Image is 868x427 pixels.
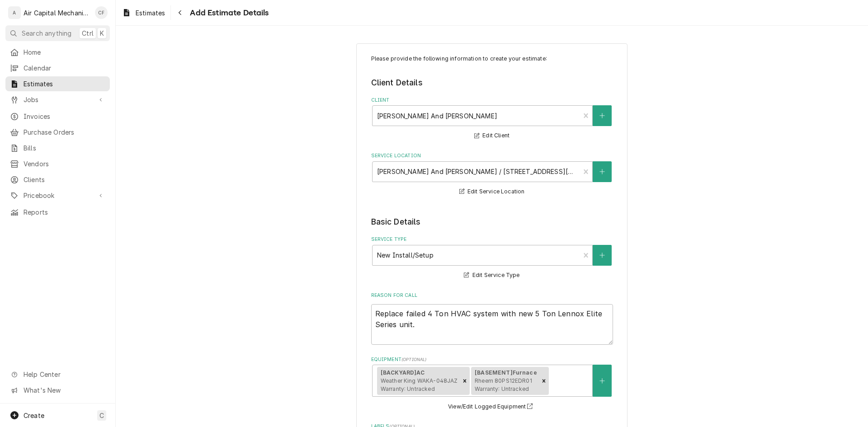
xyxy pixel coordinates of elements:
[24,112,105,121] span: Invoices
[24,47,105,57] span: Home
[24,191,92,200] span: Pricebook
[24,385,104,395] span: What's New
[5,383,110,398] a: Go to What's New
[5,156,110,171] a: Vendors
[599,378,605,384] svg: Create New Equipment
[371,236,613,243] label: Service Type
[24,63,105,73] span: Calendar
[371,356,613,363] label: Equipment
[371,152,613,197] div: Service Location
[593,365,612,397] button: Create New Equipment
[136,8,165,18] span: Estimates
[22,28,71,38] span: Search anything
[24,159,105,169] span: Vendors
[24,127,105,137] span: Purchase Orders
[5,125,110,140] a: Purchase Orders
[24,370,104,379] span: Help Center
[24,412,44,419] span: Create
[5,141,110,155] a: Bills
[8,6,21,19] div: A
[599,252,605,258] svg: Create New Service
[5,76,110,91] a: Estimates
[447,401,537,412] button: View/Edit Logged Equipment
[371,152,613,160] label: Service Location
[475,377,532,392] span: Rheem 80PS12EDR01 Warranty: Untracked
[371,97,613,104] label: Client
[5,109,110,124] a: Invoices
[5,92,110,107] a: Go to Jobs
[458,186,526,197] button: Edit Service Location
[371,292,613,299] label: Reason For Call
[593,161,612,182] button: Create New Location
[5,367,110,382] a: Go to Help Center
[5,188,110,203] a: Go to Pricebook
[371,236,613,281] div: Service Type
[539,367,549,395] div: Remove [object Object]
[173,5,187,20] button: Navigate back
[5,45,110,60] a: Home
[371,55,613,63] p: Please provide the following information to create your estimate:
[401,357,427,362] span: ( optional )
[371,77,613,89] legend: Client Details
[24,95,92,104] span: Jobs
[593,245,612,266] button: Create New Service
[371,356,613,412] div: Equipment
[381,377,458,392] span: Weather King WAKA-048JAZ Warranty: Untracked
[475,369,537,376] strong: [BASEMENT] Furnace
[460,367,470,395] div: Remove [object Object]
[371,292,613,345] div: Reason For Call
[473,130,511,141] button: Edit Client
[24,79,105,89] span: Estimates
[462,270,521,281] button: Edit Service Type
[5,205,110,220] a: Reports
[381,369,425,376] strong: [BACKYARD] AC
[599,113,605,119] svg: Create New Client
[99,411,104,420] span: C
[371,304,613,345] textarea: Replace failed 4 Ton HVAC system with new 5 Ton Lennox Elite Series unit.
[24,143,105,153] span: Bills
[5,61,110,75] a: Calendar
[593,105,612,126] button: Create New Client
[599,169,605,175] svg: Create New Location
[371,97,613,141] div: Client
[24,8,90,18] div: Air Capital Mechanical
[187,7,269,19] span: Add Estimate Details
[371,216,613,228] legend: Basic Details
[118,5,169,20] a: Estimates
[5,172,110,187] a: Clients
[24,207,105,217] span: Reports
[82,28,94,38] span: Ctrl
[24,175,105,184] span: Clients
[95,6,108,19] div: CF
[100,28,104,38] span: K
[5,25,110,41] button: Search anythingCtrlK
[95,6,108,19] div: Charles Faure's Avatar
